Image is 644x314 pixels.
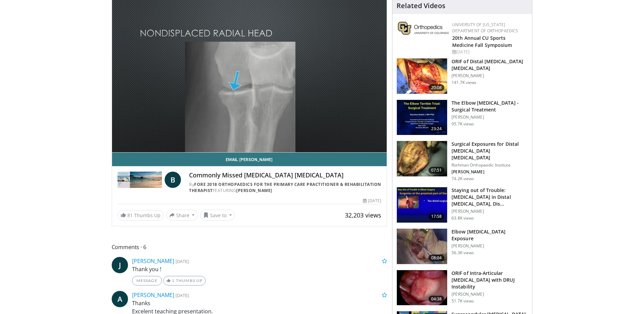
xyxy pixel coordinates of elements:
[397,58,447,94] img: orif-sanch_3.png.150x105_q85_crop-smart_upscale.jpg
[452,80,476,85] p: 141.7K views
[112,291,128,307] a: A
[397,187,447,223] img: Q2xRg7exoPLTwO8X4xMDoxOjB1O8AjAz_1.150x105_q85_crop-smart_upscale.jpg
[452,215,474,221] p: 63.8K views
[397,141,528,181] a: 07:51 Surgical Exposures for Distal [MEDICAL_DATA] [MEDICAL_DATA] Rothman Orthopaedic Institute [...
[200,210,235,221] button: Save to
[132,265,387,273] p: Thank you !
[397,270,447,306] img: f205fea7-5dbf-4452-aea8-dd2b960063ad.150x105_q85_crop-smart_upscale.jpg
[397,58,528,94] a: 20:08 ORIF of Distal [MEDICAL_DATA] [MEDICAL_DATA] [PERSON_NAME] 141.7K views
[189,172,381,179] h4: Commonly Missed [MEDICAL_DATA] [MEDICAL_DATA]
[166,210,198,221] button: Share
[452,22,518,34] a: University of [US_STATE] Department of Orthopaedics
[397,100,447,135] img: 162531_0000_1.png.150x105_q85_crop-smart_upscale.jpg
[452,121,474,127] p: 95.7K views
[132,291,174,299] a: [PERSON_NAME]
[452,292,528,297] p: [PERSON_NAME]
[452,169,528,175] p: [PERSON_NAME]
[452,141,528,161] h3: Surgical Exposures for Distal [MEDICAL_DATA] [MEDICAL_DATA]
[452,298,474,304] p: 51.7K views
[452,270,528,290] h3: ORIF of Intra-Articular [MEDICAL_DATA] with DRUJ Instability
[452,58,528,72] h3: ORIF of Distal [MEDICAL_DATA] [MEDICAL_DATA]
[428,296,445,302] span: 04:38
[428,255,445,261] span: 08:04
[452,35,512,48] a: 20th Annual CU Sports Medicine Fall Symposium
[397,229,447,264] img: heCDP4pTuni5z6vX4xMDoxOjBrO-I4W8_11.150x105_q85_crop-smart_upscale.jpg
[428,167,445,174] span: 07:51
[189,181,381,194] div: By FEATURING
[345,211,381,219] span: 32,203 views
[452,209,528,214] p: [PERSON_NAME]
[452,243,528,249] p: [PERSON_NAME]
[112,153,387,166] a: Email [PERSON_NAME]
[363,198,381,204] div: [DATE]
[127,212,133,219] span: 81
[397,228,528,264] a: 08:04 Elbow [MEDICAL_DATA] Exposure [PERSON_NAME] 56.3K views
[428,213,445,220] span: 17:58
[112,257,128,273] a: J
[189,181,381,193] a: FORE 2018 Orthopaedics for the Primary Care Practitioner & Rehabilitation Therapist
[112,243,387,251] span: Comments 6
[236,188,272,193] a: [PERSON_NAME]
[163,276,206,285] a: 1 Thumbs Up
[117,172,162,188] img: FORE 2018 Orthopaedics for the Primary Care Practitioner & Rehabilitation Therapist
[452,100,528,113] h3: The Elbow [MEDICAL_DATA] - Surgical Treatment
[176,258,189,264] small: [DATE]
[172,278,174,283] span: 1
[452,115,528,120] p: [PERSON_NAME]
[117,210,164,221] a: 81 Thumbs Up
[452,228,528,242] h3: Elbow [MEDICAL_DATA] Exposure
[452,187,528,207] h3: Staying out of Trouble: [MEDICAL_DATA] in Distal [MEDICAL_DATA], Dis…
[452,162,528,168] p: Rothman Orthopaedic Institute
[397,2,445,10] h4: Related Videos
[428,125,445,132] span: 23:24
[397,187,528,223] a: 17:58 Staying out of Trouble: [MEDICAL_DATA] in Distal [MEDICAL_DATA], Dis… [PERSON_NAME] 63.8K v...
[428,84,445,91] span: 20:08
[452,49,527,55] div: [DATE]
[397,100,528,136] a: 23:24 The Elbow [MEDICAL_DATA] - Surgical Treatment [PERSON_NAME] 95.7K views
[165,172,181,188] a: B
[398,22,449,35] img: 355603a8-37da-49b6-856f-e00d7e9307d3.png.150x105_q85_autocrop_double_scale_upscale_version-0.2.png
[397,270,528,306] a: 04:38 ORIF of Intra-Articular [MEDICAL_DATA] with DRUJ Instability [PERSON_NAME] 51.7K views
[397,141,447,176] img: 70322_0000_3.png.150x105_q85_crop-smart_upscale.jpg
[452,250,474,256] p: 56.3K views
[176,292,189,298] small: [DATE]
[132,257,174,265] a: [PERSON_NAME]
[452,176,474,181] p: 74.2K views
[132,276,162,285] a: Message
[452,73,528,78] p: [PERSON_NAME]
